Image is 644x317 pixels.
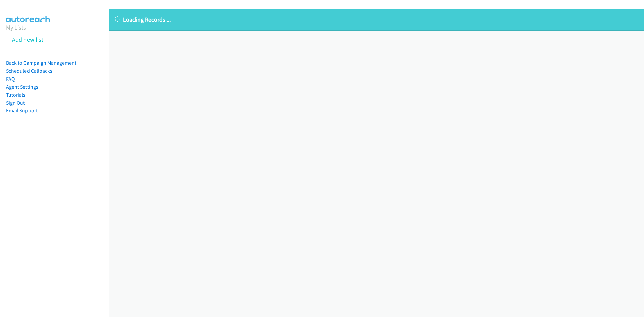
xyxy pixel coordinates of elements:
a: Email Support [6,107,38,114]
p: Loading Records ... [115,15,638,24]
a: Agent Settings [6,84,38,90]
a: FAQ [6,76,15,82]
a: My Lists [6,23,26,31]
a: Add new list [12,36,43,43]
a: Tutorials [6,92,25,98]
a: Sign Out [6,100,25,106]
a: Back to Campaign Management [6,60,76,66]
a: Scheduled Callbacks [6,68,52,74]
